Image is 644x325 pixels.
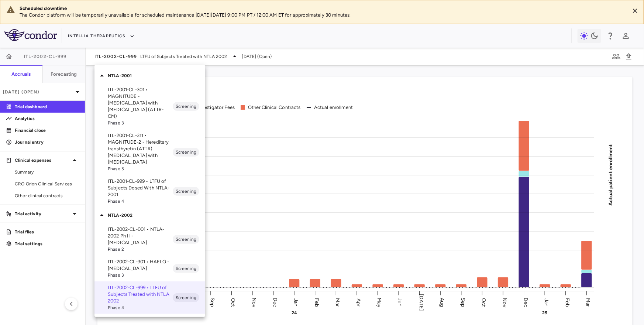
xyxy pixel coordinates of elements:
span: Phase 4 [108,304,173,311]
p: ITL-2001-CL-311 • MAGNITUDE-2 - Hereditary transthyretin (ATTR) [MEDICAL_DATA] with [MEDICAL_DATA] [108,132,173,165]
span: Phase 3 [108,120,173,126]
div: NTLA-2001 [94,68,205,83]
div: NTLA-2002 [94,208,205,223]
span: Phase 3 [108,165,173,172]
p: ITL-2001-CL-301 • MAGNITUDE - [MEDICAL_DATA] with [MEDICAL_DATA] (ATTR-CM) [108,86,173,120]
span: Screening [173,103,199,110]
p: ITL-2002-CL-301 • HAELO - [MEDICAL_DATA] [108,259,173,272]
p: NTLA-2001 [108,72,205,79]
span: Screening [173,294,199,301]
span: Phase 4 [108,198,173,205]
div: ITL-2002-CL-001 • NTLA-2002 Ph II - [MEDICAL_DATA]Phase 2Screening [94,223,205,256]
span: Screening [173,149,199,155]
p: ITL-2002-CL-999 • LTFU of Subjects Treated with NTLA 2002 [108,284,173,304]
span: Screening [173,236,199,243]
div: ITL-2001-CL-311 • MAGNITUDE-2 - Hereditary transthyretin (ATTR) [MEDICAL_DATA] with [MEDICAL_DATA... [94,129,205,175]
div: ITL-2001-CL-999 • LTFU of Subjects Dosed With NTLA-2001Phase 4Screening [94,175,205,208]
div: ITL-2002-CL-999 • LTFU of Subjects Treated with NTLA 2002Phase 4Screening [94,281,205,314]
p: ITL-2002-CL-001 • NTLA-2002 Ph II - [MEDICAL_DATA] [108,226,173,246]
span: Phase 3 [108,272,173,278]
span: Screening [173,265,199,272]
div: ITL-2002-CL-301 • HAELO - [MEDICAL_DATA]Phase 3Screening [94,256,205,281]
p: ITL-2001-CL-999 • LTFU of Subjects Dosed With NTLA-2001 [108,178,173,198]
p: NTLA-2002 [108,212,205,219]
div: ITL-2001-CL-301 • MAGNITUDE - [MEDICAL_DATA] with [MEDICAL_DATA] (ATTR-CM)Phase 3Screening [94,83,205,129]
span: Phase 2 [108,246,173,253]
span: Screening [173,188,199,195]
